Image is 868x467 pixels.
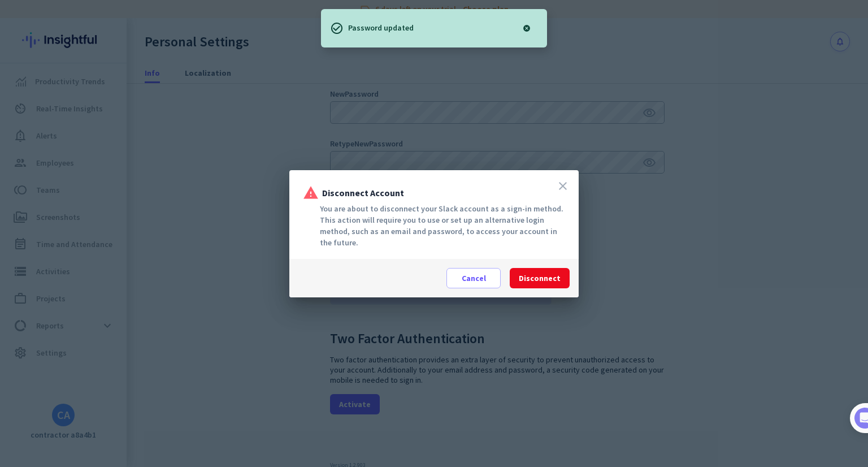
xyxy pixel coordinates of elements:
[556,179,570,193] i: close
[462,273,486,284] span: Cancel
[519,273,561,284] span: Disconnect
[303,185,319,201] i: warning
[446,268,501,288] button: Cancel
[510,268,570,288] button: Disconnect
[348,21,414,33] p: Password updated
[322,188,404,197] span: Disconnect Account
[303,203,565,248] div: You are about to disconnect your Slack account as a sign-in method. This action will require you ...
